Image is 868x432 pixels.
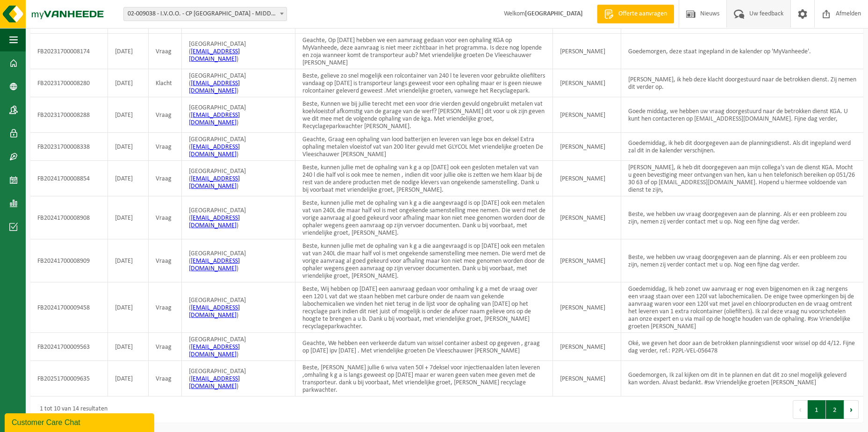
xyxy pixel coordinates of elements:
a: [EMAIL_ADDRESS][DOMAIN_NAME] [189,215,240,229]
span: 02-009038 - I.V.O.O. - CP MIDDELKERKE - MIDDELKERKE [123,7,287,21]
a: [EMAIL_ADDRESS][DOMAIN_NAME] [189,80,240,94]
td: [PERSON_NAME] [553,196,621,239]
td: [PERSON_NAME], ik heb deze klacht doorgestuurd naar de betrokken dienst. Zij nemen dit verder op. [621,69,863,97]
td: [DATE] [108,239,149,282]
a: [EMAIL_ADDRESS][DOMAIN_NAME] [189,175,240,190]
a: [EMAIL_ADDRESS][DOMAIN_NAME] [189,144,240,158]
td: FB20231700008288 [30,97,108,133]
td: [GEOGRAPHIC_DATA] ( ) [182,133,295,161]
td: [GEOGRAPHIC_DATA] ( ) [182,69,295,97]
td: [DATE] [108,69,149,97]
td: [PERSON_NAME] [553,282,621,333]
td: [GEOGRAPHIC_DATA] ( ) [182,282,295,333]
td: [GEOGRAPHIC_DATA] ( ) [182,239,295,282]
td: [DATE] [108,282,149,333]
td: FB20251700009635 [30,361,108,396]
td: [DATE] [108,133,149,161]
td: Beste, [PERSON_NAME] jullie 6 wiva vaten 50l + 7deksel voor injectienaalden laten leveren ,omhali... [295,361,553,396]
td: FB20241700009563 [30,333,108,361]
td: [PERSON_NAME] [553,161,621,196]
td: [PERSON_NAME] [553,97,621,133]
td: [GEOGRAPHIC_DATA] ( ) [182,333,295,361]
button: Previous [793,400,808,419]
td: Beste, kunnen jullie met de ophaling van k g a die aangevraagd is op [DATE] ook een metalen vat v... [295,196,553,239]
td: Vraag [149,282,182,333]
a: [EMAIL_ADDRESS][DOMAIN_NAME] [189,304,240,319]
button: 1 [808,400,826,419]
td: [PERSON_NAME] [553,333,621,361]
td: [DATE] [108,34,149,69]
td: FB20241700009458 [30,282,108,333]
td: Beste, we hebben uw vraag doorgegeven aan de planning. Als er een probleem zou zijn, nemen zij ve... [621,196,863,239]
td: Goedemorgen, deze staat ingepland in de kalender op 'MyVanheede'. [621,34,863,69]
td: Goedemiddag, Ik heb zonet uw aanvraag er nog even bijgenomen en ik zag nergens een vraag staan ov... [621,282,863,333]
td: [PERSON_NAME] [553,361,621,396]
td: Vraag [149,196,182,239]
td: [PERSON_NAME], ik heb dit doorgegeven aan mijn collega's van de dienst KGA. Mocht u geen bevestig... [621,161,863,196]
td: FB20241700008908 [30,196,108,239]
td: Vraag [149,133,182,161]
a: [EMAIL_ADDRESS][DOMAIN_NAME] [189,258,240,272]
td: [GEOGRAPHIC_DATA] ( ) [182,161,295,196]
td: [PERSON_NAME] [553,69,621,97]
strong: [GEOGRAPHIC_DATA] [525,10,583,17]
iframe: chat widget [5,411,156,432]
td: [GEOGRAPHIC_DATA] ( ) [182,97,295,133]
td: Vraag [149,161,182,196]
a: [EMAIL_ADDRESS][DOMAIN_NAME] [189,375,240,390]
td: [PERSON_NAME] [553,34,621,69]
td: Beste, Wij hebben op [DATE] een aanvraag gedaan voor omhaling k g a met de vraag over een 120 L v... [295,282,553,333]
td: FB20231700008338 [30,133,108,161]
td: Goedemiddag, ik heb dit doorgegeven aan de planningsdienst. Als dit ingepland werd zal dit in de ... [621,133,863,161]
a: [EMAIL_ADDRESS][DOMAIN_NAME] [189,112,240,126]
td: Beste, we hebben uw vraag doorgegeven aan de planning. Als er een probleem zou zijn, nemen zij ve... [621,239,863,282]
a: [EMAIL_ADDRESS][DOMAIN_NAME] [189,344,240,358]
td: [GEOGRAPHIC_DATA] ( ) [182,361,295,396]
td: FB20241700008909 [30,239,108,282]
td: [PERSON_NAME] [553,133,621,161]
td: [DATE] [108,196,149,239]
td: [DATE] [108,333,149,361]
td: [PERSON_NAME] [553,239,621,282]
td: [GEOGRAPHIC_DATA] ( ) [182,196,295,239]
td: Oké, we geven het door aan de betrokken planningsdienst voor wissel op dd 4/12. Fijne dag verder,... [621,333,863,361]
a: Offerte aanvragen [597,5,674,23]
td: [DATE] [108,161,149,196]
td: [GEOGRAPHIC_DATA] ( ) [182,34,295,69]
td: Beste, Kunnen we bij jullie terecht met een voor drie vierden gevuld ongebruikt metalen vat koelv... [295,97,553,133]
td: Beste, gelieve zo snel mogelijk een rolcontainer van 240 l te leveren voor gebruikte oliefilters ... [295,69,553,97]
td: Vraag [149,333,182,361]
span: Offerte aanvragen [616,9,669,19]
td: Beste, kunnen jullie met de ophaling van k g a die aangevraagd is op [DATE] ook een metalen vat v... [295,239,553,282]
button: 2 [826,400,844,419]
button: Next [844,400,859,419]
td: Goedemorgen, Ik zal kijken om dit in te plannen en dat dit zo snel mogelijk geleverd kan worden. ... [621,361,863,396]
td: Beste, kunnen jullie met de ophaling van k g a op [DATE] ook een gesloten metalen vat van 240 l d... [295,161,553,196]
td: Vraag [149,34,182,69]
td: Vraag [149,239,182,282]
td: FB20231700008174 [30,34,108,69]
div: 1 tot 10 van 14 resultaten [35,401,108,418]
a: [EMAIL_ADDRESS][DOMAIN_NAME] [189,48,240,63]
td: Geachte, Op [DATE] hebben we een aanvraag gedaan voor een ophaling KGA op MyVanheede, deze aanvra... [295,34,553,69]
td: Klacht [149,69,182,97]
td: Goede middag, we hebben uw vraag doorgestuurd naar de betrokken dienst KGA. U kunt hen contactere... [621,97,863,133]
td: FB20241700008854 [30,161,108,196]
td: [DATE] [108,361,149,396]
span: 02-009038 - I.V.O.O. - CP MIDDELKERKE - MIDDELKERKE [124,7,287,21]
td: Geachte, Graag een ophaling van lood batterijen en leveren van lege box en deksel Extra ophaling ... [295,133,553,161]
td: FB20231700008280 [30,69,108,97]
td: Geachte, We hebben een verkeerde datum van wissel container asbest op gegeven , graag op [DATE] i... [295,333,553,361]
td: [DATE] [108,97,149,133]
td: Vraag [149,361,182,396]
td: Vraag [149,97,182,133]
